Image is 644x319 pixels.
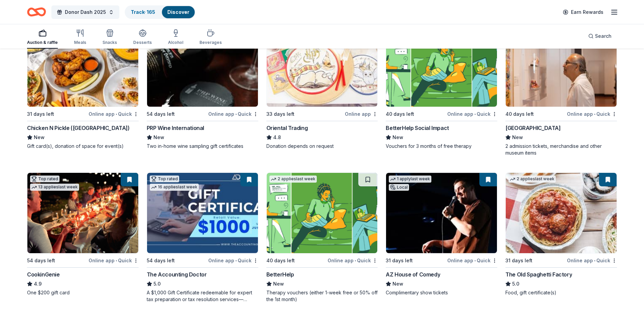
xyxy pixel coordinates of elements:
div: 40 days left [386,110,414,118]
a: Image for Oriental TradingTop rated10 applieslast week33 days leftOnline appOriental Trading4.8Do... [266,26,378,150]
div: Online app Quick [89,256,139,265]
span: New [392,133,403,141]
div: The Accounting Doctor [147,270,207,278]
img: Image for PRP Wine International [147,26,258,107]
div: 2 applies last week [508,176,556,183]
a: Image for BetterHelp Social Impact30 applieslast week40 days leftOnline app•QuickBetterHelp Socia... [386,26,497,150]
div: Online app Quick [567,256,617,265]
div: Oriental Trading [266,124,308,132]
a: Image for AZ House of Comedy1 applylast weekLocal31 days leftOnline app•QuickAZ House of ComedyNe... [386,172,497,296]
button: Donor Dash 2025 [51,5,119,19]
div: Online app Quick [328,256,378,265]
div: Vouchers for 3 months of free therapy [386,143,497,150]
a: Image for The Accounting DoctorTop rated16 applieslast week54 days leftOnline app•QuickThe Accoun... [147,172,258,303]
span: • [116,111,117,117]
div: Auction & raffle [27,40,58,45]
div: Desserts [133,40,152,45]
span: 4.9 [34,280,42,288]
img: Image for AZ House of Comedy [386,173,497,253]
div: 54 days left [147,110,175,118]
div: Snacks [102,40,117,45]
button: Meals [74,26,86,49]
span: 4.8 [273,133,281,141]
a: Image for Heard MuseumLocal40 days leftOnline app•Quick[GEOGRAPHIC_DATA]New2 admission tickets, m... [505,26,617,156]
a: Image for CookinGenieTop rated13 applieslast week54 days leftOnline app•QuickCookinGenie4.9One $2... [27,172,139,296]
div: Alcohol [168,40,183,45]
button: Alcohol [168,26,183,49]
div: 31 days left [505,257,532,265]
img: Image for Chicken N Pickle (Glendale) [27,26,138,107]
div: 31 days left [386,257,413,265]
div: Chicken N Pickle ([GEOGRAPHIC_DATA]) [27,124,130,132]
div: 2 applies last week [269,176,317,183]
span: 5.0 [512,280,519,288]
div: Donation depends on request [266,143,378,150]
button: Snacks [102,26,117,49]
div: BetterHelp Social Impact [386,124,449,132]
div: CookinGenie [27,270,60,278]
span: • [474,258,476,263]
img: Image for The Old Spaghetti Factory [506,173,617,253]
button: Track· 165Discover [125,5,195,19]
div: 54 days left [27,257,55,265]
div: PRP Wine International [147,124,204,132]
div: 2 admission tickets, merchandise and other museum items [505,143,617,156]
a: Track· 165 [131,9,155,15]
span: 5.0 [153,280,161,288]
a: Image for PRP Wine International14 applieslast week54 days leftOnline app•QuickPRP Wine Internati... [147,26,258,150]
div: 54 days left [147,257,175,265]
div: 40 days left [505,110,534,118]
div: 31 days left [27,110,54,118]
div: A $1,000 Gift Certificate redeemable for expert tax preparation or tax resolution services—recipi... [147,289,258,303]
div: Online app Quick [208,256,258,265]
div: One $200 gift card [27,289,139,296]
div: Beverages [199,40,222,45]
span: New [34,133,45,141]
img: Image for BetterHelp Social Impact [386,26,497,107]
img: Image for BetterHelp [267,173,378,253]
span: New [392,280,403,288]
img: Image for Heard Museum [506,26,617,107]
a: Image for The Old Spaghetti Factory2 applieslast week31 days leftOnline app•QuickThe Old Spaghett... [505,172,617,296]
div: Online app [345,110,378,118]
a: Image for BetterHelp2 applieslast week40 days leftOnline app•QuickBetterHelpNewTherapy vouchers (... [266,172,378,303]
span: • [594,258,595,263]
span: • [235,258,237,263]
div: [GEOGRAPHIC_DATA] [505,124,560,132]
button: Desserts [133,26,152,49]
a: Discover [167,9,189,15]
span: • [594,111,595,117]
div: Gift card(s), donation of space for event(s) [27,143,139,150]
div: Online app Quick [447,110,497,118]
div: 1 apply last week [389,176,431,183]
button: Auction & raffle [27,26,58,49]
div: The Old Spaghetti Factory [505,270,572,278]
span: Donor Dash 2025 [65,8,106,16]
span: New [153,133,164,141]
span: Search [595,32,612,40]
button: Search [583,29,617,43]
div: Online app Quick [208,110,258,118]
span: • [355,258,356,263]
div: Online app Quick [89,110,139,118]
a: Image for Chicken N Pickle (Glendale)2 applieslast weekLocal31 days leftOnline app•QuickChicken N... [27,26,139,150]
a: Home [27,4,46,20]
div: Meals [74,40,86,45]
span: New [512,133,523,141]
div: Complimentary show tickets [386,289,497,296]
div: AZ House of Comedy [386,270,440,278]
div: BetterHelp [266,270,294,278]
span: • [116,258,117,263]
div: Food, gift certificate(s) [505,289,617,296]
div: Online app Quick [567,110,617,118]
div: 13 applies last week [30,184,79,191]
div: 40 days left [266,257,295,265]
div: Top rated [150,176,179,182]
div: Therapy vouchers (either 1-week free or 50% off the 1st month) [266,289,378,303]
div: Online app Quick [447,256,497,265]
img: Image for The Accounting Doctor [147,173,258,253]
div: 16 applies last week [150,184,199,191]
img: Image for Oriental Trading [267,26,378,107]
div: Two in-home wine sampling gift certificates [147,143,258,150]
button: Beverages [199,26,222,49]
